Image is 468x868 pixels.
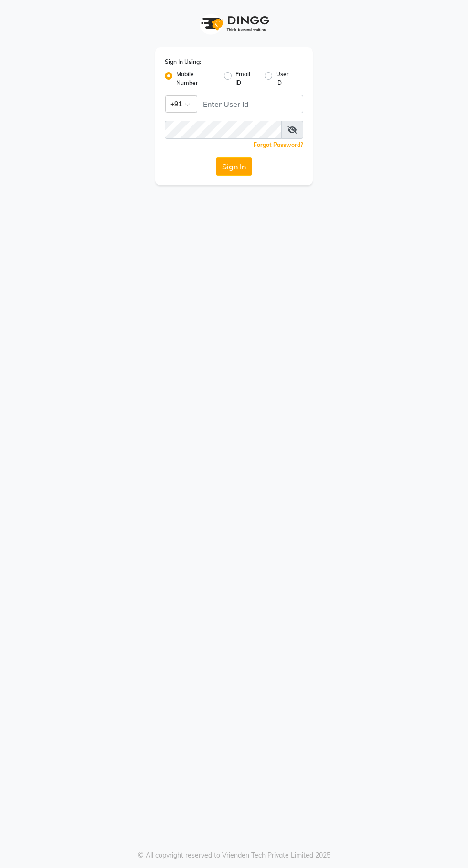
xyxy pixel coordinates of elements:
a: Forgot Password? [254,141,303,148]
img: logo1.svg [196,10,272,38]
label: Mobile Number [176,70,216,87]
label: Sign In Using: [165,58,201,66]
input: Username [165,121,282,139]
button: Sign In [216,157,252,176]
label: User ID [276,70,296,87]
label: Email ID [235,70,257,87]
input: Username [197,95,303,113]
